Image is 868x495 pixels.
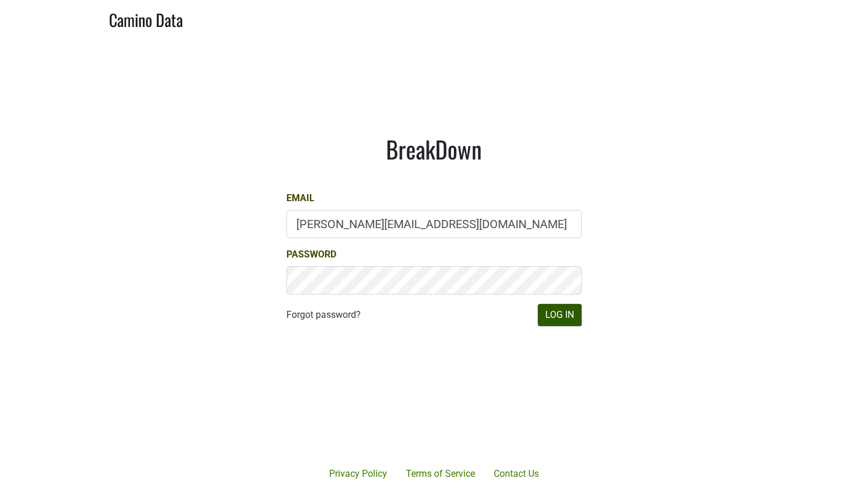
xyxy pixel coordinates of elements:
a: Contact Us [484,462,548,486]
a: Camino Data [109,5,183,32]
a: Privacy Policy [320,462,397,486]
a: Terms of Service [397,462,484,486]
label: Password [286,247,336,262]
a: Forgot password? [286,308,361,322]
label: Email [286,191,315,205]
h1: BreakDown [286,135,582,163]
button: Log In [538,304,582,326]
